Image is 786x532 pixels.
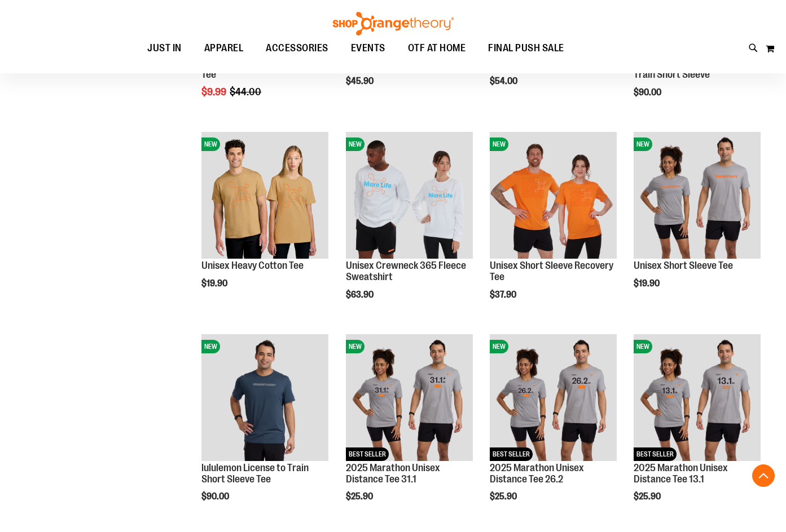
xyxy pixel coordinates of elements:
a: Unisex Crewneck 365 Fleece Sweatshirt [346,260,466,282]
img: Unisex Heavy Cotton Tee [201,132,328,259]
a: Unisex Short Sleeve TeeNEW [634,132,761,260]
a: Unisex Short Sleeve Recovery Tee [490,260,613,282]
img: Unisex Short Sleeve Tee [634,132,761,259]
div: product [340,126,478,329]
span: BEST SELLER [634,447,677,461]
span: JUST IN [147,36,182,61]
span: $54.00 [490,76,519,86]
img: 2025 Marathon Unisex Distance Tee 13.1 [634,334,761,461]
span: APPAREL [204,36,244,61]
span: $19.90 [201,278,229,289]
img: Shop Orangetheory [331,12,455,36]
span: NEW [201,340,220,353]
span: NEW [634,340,652,353]
a: 2025 Marathon Unisex Distance Tee 31.1 [346,462,440,485]
a: Unisex Heavy Cotton TeeNEW [201,132,328,260]
a: Unisex Short Sleeve Tee [634,260,733,271]
span: NEW [346,340,365,353]
span: $25.90 [490,491,519,502]
a: FINAL PUSH SALE [477,36,576,61]
div: product [196,329,334,531]
a: 2025 Marathon Unisex Distance Tee 13.1 [634,462,728,485]
span: $90.00 [201,491,231,502]
a: APPAREL [193,36,255,61]
a: lululemon License to Train Short Sleeve Tee [201,462,309,485]
span: $63.90 [346,290,375,300]
div: product [484,126,622,329]
a: Unisex Crewneck 365 Fleece SweatshirtNEW [346,132,473,260]
span: NEW [346,138,365,151]
a: lululemon License to Train Short Sleeve TeeNEW [201,334,328,463]
img: lululemon License to Train Short Sleeve Tee [201,334,328,461]
img: Unisex Crewneck 365 Fleece Sweatshirt [346,132,473,259]
a: JUST IN [136,36,193,61]
div: product [340,329,478,531]
a: 2025 Marathon Unisex Distance Tee 13.1NEWBEST SELLER [634,334,761,463]
div: product [484,329,622,531]
span: $44.00 [230,86,263,97]
span: $90.00 [634,87,663,97]
a: OTF AT HOME [397,36,477,61]
a: 2025 Marathon Unisex Distance Tee 31.1NEWBEST SELLER [346,334,473,463]
span: NEW [490,340,508,353]
a: EVENTS [340,36,397,61]
span: NEW [634,138,652,151]
span: BEST SELLER [490,447,533,461]
span: BEST SELLER [346,447,389,461]
span: NEW [201,138,220,151]
span: $25.90 [634,491,662,502]
button: Back To Top [752,464,775,487]
div: product [628,126,766,317]
img: Unisex Short Sleeve Recovery Tee [490,132,617,259]
span: FINAL PUSH SALE [488,36,564,61]
span: $45.90 [346,76,375,86]
a: 2025 Marathon Unisex Distance Tee 26.2NEWBEST SELLER [490,334,617,463]
span: EVENTS [351,36,385,61]
a: ACCESSORIES [254,36,340,61]
span: $19.90 [634,278,661,289]
span: $9.99 [201,86,228,97]
span: $37.90 [490,290,518,300]
span: ACCESSORIES [266,36,328,61]
a: 2025 Marathon Unisex Distance Tee 26.2 [490,462,584,485]
img: 2025 Marathon Unisex Distance Tee 31.1 [346,334,473,461]
span: NEW [490,138,508,151]
img: 2025 Marathon Unisex Distance Tee 26.2 [490,334,617,461]
span: $25.90 [346,491,375,502]
span: OTF AT HOME [408,36,466,61]
div: product [196,126,334,317]
div: product [628,329,766,531]
a: Unisex Short Sleeve Recovery TeeNEW [490,132,617,260]
a: Unisex Heavy Cotton Tee [201,260,304,271]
